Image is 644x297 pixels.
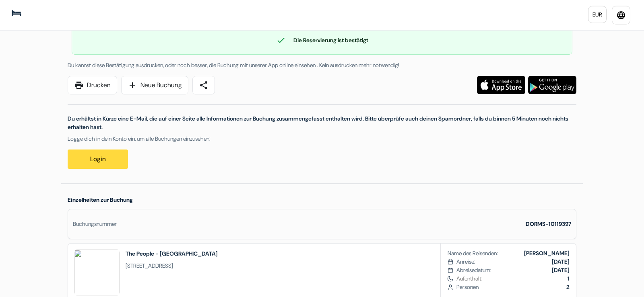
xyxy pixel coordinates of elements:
p: Logge dich in dein Konto ein, um alle Buchungen einzusehen: [68,135,576,143]
span: share [199,80,208,90]
b: [PERSON_NAME] [524,250,570,257]
div: Buchungsnummer [73,220,117,228]
b: 2 [566,283,570,291]
img: Lade die kostenlose App herunter [477,76,525,94]
span: check [276,35,286,45]
span: Du kannst diese Bestätigung ausdrucken, oder noch besser, die Buchung mit unserer App online eins... [68,61,399,69]
span: Name des Reisenden: [448,249,498,258]
a: Login [68,150,128,169]
div: Die Reservierung ist bestätigt [72,35,572,45]
a: language [612,6,630,25]
b: 1 [568,275,570,282]
span: Aufenthalt: [456,274,570,283]
strong: DORMS-10119397 [526,220,571,227]
span: Personen [456,283,570,291]
img: Lade die kostenlose App herunter [528,76,576,94]
a: share [192,76,215,94]
h2: The People - [GEOGRAPHIC_DATA] [126,250,218,258]
span: add [128,80,137,90]
span: Abreisedatum: [456,266,491,274]
b: [DATE] [552,266,570,274]
a: printDrucken [68,76,117,94]
b: [DATE] [552,258,570,265]
img: Jugendherbergen.com [10,6,106,24]
span: Einzelheiten zur Buchung [68,196,133,203]
a: addNeue Buchung [121,76,188,94]
img: B2EOMAYwATZTZARq [74,250,120,295]
a: EUR [588,6,607,23]
span: Anreise: [456,258,475,266]
p: Du erhältst in Kürze eine E-Mail, die auf einer Seite alle Informationen zur Buchung zusammengefa... [68,115,576,131]
span: print [74,80,84,90]
span: [STREET_ADDRESS] [126,262,218,270]
i: language [616,10,626,20]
